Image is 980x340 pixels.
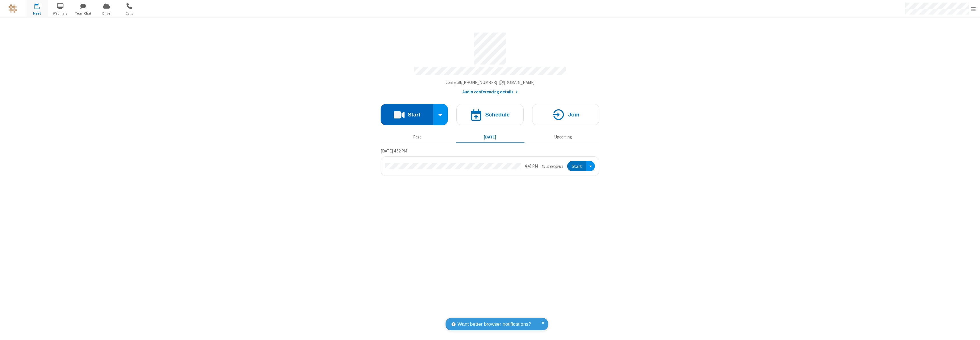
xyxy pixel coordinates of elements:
span: [DATE] 4:52 PM [381,148,407,154]
span: Webinars [50,11,71,16]
img: QA Selenium DO NOT DELETE OR CHANGE [9,4,17,13]
span: Calls [119,11,140,16]
h4: Schedule [485,112,510,117]
button: Upcoming [529,132,597,142]
button: Start [567,161,586,172]
h4: Join [568,112,579,117]
button: Copy my meeting room linkCopy my meeting room link [446,79,535,86]
span: Drive [96,11,117,16]
section: Account details [381,28,599,95]
div: 4:45 PM [524,163,538,170]
div: Open menu [586,161,595,172]
h4: Start [408,112,420,117]
span: Want better browser notifications? [458,321,531,328]
button: Past [383,132,452,142]
em: in progress [542,164,563,169]
span: Copy my meeting room link [446,80,535,85]
button: [DATE] [456,132,524,142]
span: Meet [26,11,48,16]
section: Today's Meetings [381,148,599,176]
button: Start [381,104,433,125]
button: Audio conferencing details [462,89,518,95]
div: Start conference options [433,104,448,125]
span: Team Chat [73,11,94,16]
div: 1 [38,3,42,7]
button: Join [532,104,599,125]
button: Schedule [456,104,524,125]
